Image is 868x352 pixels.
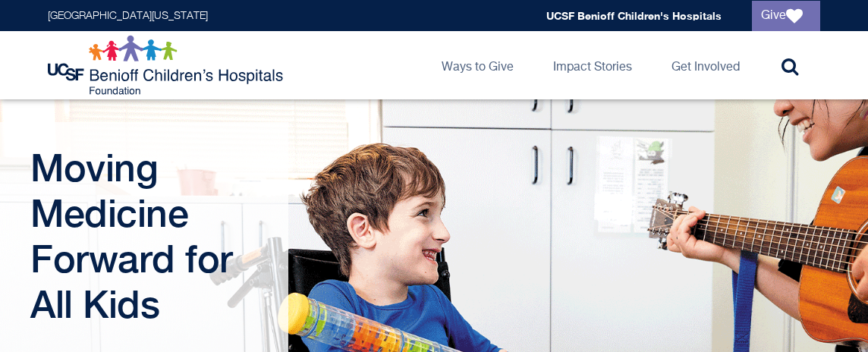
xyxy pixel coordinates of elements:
a: Give [752,1,820,31]
img: Logo for UCSF Benioff Children's Hospitals Foundation [48,35,287,96]
a: Impact Stories [541,31,644,99]
a: UCSF Benioff Children's Hospitals [546,9,722,22]
a: Ways to Give [429,31,526,99]
a: [GEOGRAPHIC_DATA][US_STATE] [48,11,208,21]
h1: Moving Medicine Forward for All Kids [30,145,262,327]
a: Get Involved [659,31,752,99]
